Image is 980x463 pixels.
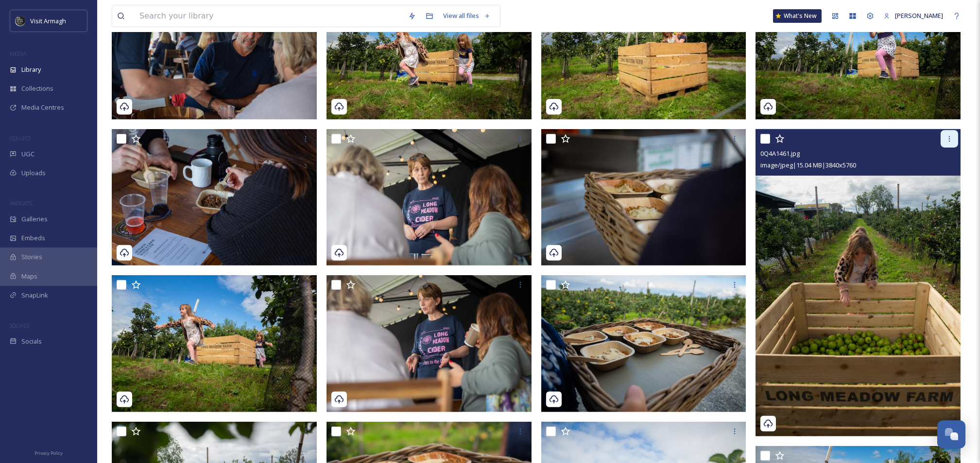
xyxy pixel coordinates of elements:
[10,134,31,142] span: COLLECT
[34,450,63,456] span: Privacy Policy
[327,129,532,266] img: 0Q4A1343.jpg
[10,199,32,207] span: WIDGETS
[34,446,63,458] a: Privacy Policy
[10,322,29,329] span: SOCIALS
[541,129,746,266] img: 0Q4A1371.jpg
[21,168,46,178] span: Uploads
[327,275,532,412] img: 0Q4A1345.jpg
[135,5,403,27] input: Search your library
[112,275,317,412] img: 0Q4A1462.jpg
[895,11,943,20] span: [PERSON_NAME]
[879,6,948,25] a: [PERSON_NAME]
[21,272,37,281] span: Maps
[21,215,48,224] span: Galleries
[21,84,53,93] span: Collections
[21,149,34,159] span: UGC
[773,9,822,23] a: What's New
[541,275,746,412] img: 0Q4A1378.jpg
[21,233,45,243] span: Embeds
[21,291,48,300] span: SnapLink
[21,252,42,262] span: Stories
[438,6,495,25] a: View all files
[760,161,856,169] span: image/jpeg | 15.04 MB | 3840 x 5760
[21,65,41,74] span: Library
[937,420,965,448] button: Open Chat
[30,17,66,25] span: Visit Armagh
[21,103,64,112] span: Media Centres
[16,16,25,26] img: THE-FIRST-PLACE-VISIT-ARMAGH.COM-BLACK.jpg
[112,129,317,266] img: 0Q4A1409.jpg
[10,50,27,57] span: MEDIA
[21,337,42,346] span: Socials
[760,149,800,158] span: 0Q4A1461.jpg
[756,129,961,436] img: 0Q4A1461.jpg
